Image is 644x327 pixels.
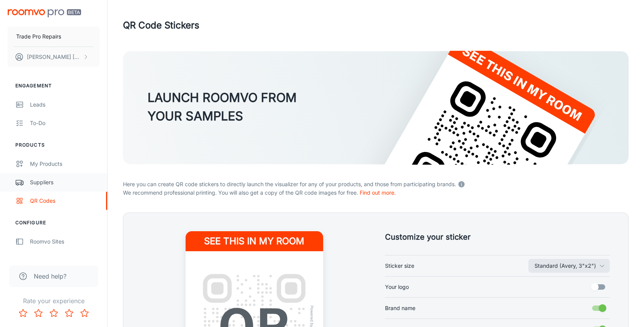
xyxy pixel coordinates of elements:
[30,100,100,109] div: Leads
[30,237,100,246] div: Roomvo Sites
[528,259,610,273] button: Sticker size
[8,27,100,47] button: Trade Pro Repairs
[8,47,100,67] button: [PERSON_NAME] [PERSON_NAME]
[31,305,46,321] button: Rate 2 star
[385,262,414,270] span: Sticker size
[123,179,629,189] p: Here you can create QR code stickers to directly launch the visualizer for any of your products, ...
[123,189,629,197] p: We recommend professional printing. You will also get a copy of the QR code images for free.
[30,119,100,127] div: To-do
[61,305,77,321] button: Rate 4 star
[360,189,396,196] a: Find out more.
[30,197,100,205] div: QR Codes
[385,304,415,312] span: Brand name
[16,32,61,41] p: Trade Pro Repairs
[186,231,323,251] h4: See this in my room
[77,305,92,321] button: Rate 5 star
[30,178,100,187] div: Suppliers
[46,305,61,321] button: Rate 3 star
[8,9,81,17] img: Roomvo PRO Beta
[27,53,81,61] p: [PERSON_NAME] [PERSON_NAME]
[15,305,31,321] button: Rate 1 star
[385,283,409,291] span: Your logo
[6,296,101,305] p: Rate your experience
[148,88,297,125] h3: LAUNCH ROOMVO FROM YOUR SAMPLES
[34,272,66,281] span: Need help?
[30,160,100,168] div: My Products
[123,18,199,32] h1: QR Code Stickers
[385,231,610,243] h5: Customize your sticker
